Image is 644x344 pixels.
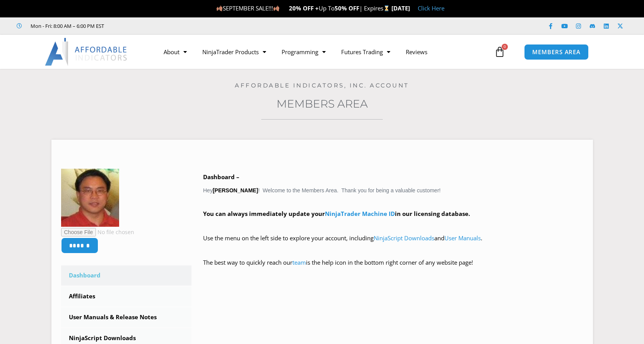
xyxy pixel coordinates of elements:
span: SEPTEMBER SALE!!! Up To | Expires [216,4,391,12]
strong: [PERSON_NAME] [213,187,258,193]
nav: Menu [156,43,492,61]
iframe: Customer reviews powered by Trustpilot [115,22,231,30]
a: User Manuals & Release Notes [61,307,192,327]
b: Dashboard – [203,173,239,181]
span: MEMBERS AREA [532,49,581,55]
a: team [292,258,306,266]
a: NinjaScript Downloads [374,234,434,242]
a: Affordable Indicators, Inc. Account [235,82,409,89]
a: Futures Trading [333,43,398,61]
a: NinjaTrader Products [195,43,274,61]
a: MEMBERS AREA [524,44,589,60]
a: Reviews [398,43,435,61]
img: 🍂 [273,5,279,11]
strong: 50% OFF [335,4,359,12]
img: cebd87f28fbf1a4479525a40c94b39711ad5f6a2dc239e19c29f15d3a7155483 [61,169,119,227]
a: User Manuals [444,234,481,242]
span: 0 [502,44,508,50]
a: Click Here [418,4,444,12]
a: Members Area [277,97,368,110]
span: Mon - Fri: 8:00 AM – 6:00 PM EST [29,21,104,31]
a: Programming [274,43,333,61]
a: Affiliates [61,286,192,306]
div: Hey ! Welcome to the Members Area. Thank you for being a valuable customer! [203,172,583,279]
img: 🍂 [217,5,222,11]
strong: 20% OFF + [289,4,319,12]
a: NinjaTrader Machine ID [325,210,395,217]
strong: You can always immediately update your in our licensing database. [203,210,470,217]
p: The best way to quickly reach our is the help icon in the bottom right corner of any website page! [203,257,583,279]
a: Dashboard [61,265,192,286]
img: ⌛ [384,5,389,11]
p: Use the menu on the left side to explore your account, including and . [203,233,583,255]
a: About [156,43,195,61]
img: LogoAI | Affordable Indicators – NinjaTrader [45,38,128,66]
strong: [DATE] [391,4,410,12]
a: 0 [483,41,517,63]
